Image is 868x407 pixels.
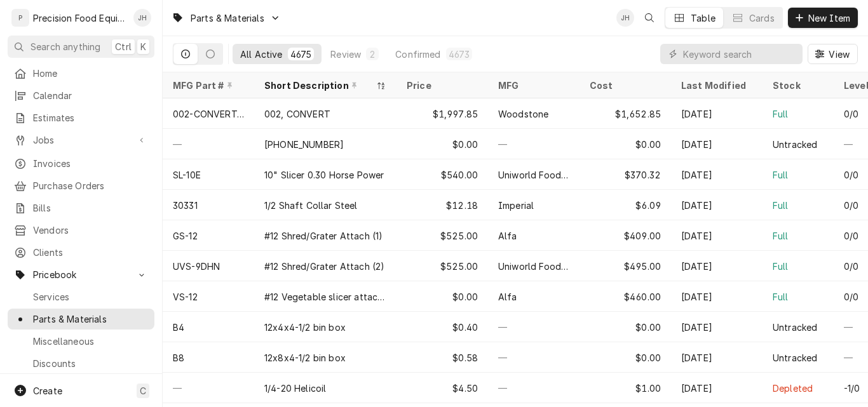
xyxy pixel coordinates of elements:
[844,290,858,304] div: 0/0
[8,197,154,218] a: Bills
[580,312,671,342] div: $0.00
[397,190,488,220] div: $12.18
[397,98,488,129] div: $1,997.85
[844,168,858,182] div: 0/0
[140,384,146,397] span: C
[173,199,198,212] div: 30331
[671,373,763,403] div: [DATE]
[498,260,569,273] div: Uniworld Foodservice Equipment
[33,224,148,237] span: Vendors
[8,286,154,307] a: Services
[580,342,671,373] div: $0.00
[33,385,62,396] span: Create
[773,260,789,273] div: Full
[290,48,312,61] div: 4675
[397,220,488,251] div: $525.00
[691,11,715,25] div: Table
[671,342,763,373] div: [DATE]
[397,281,488,312] div: $0.00
[173,107,244,121] div: 002-CONVERT-MSTYPE1-TYPE2
[397,251,488,281] div: $525.00
[8,85,154,106] a: Calendar
[173,229,198,243] div: GS-12
[33,335,148,348] span: Miscellaneous
[31,40,100,53] span: Search anything
[671,190,763,220] div: [DATE]
[173,79,241,92] div: MFG Part #
[8,130,154,150] a: Go to Jobs
[8,264,154,285] a: Go to Pricebook
[826,48,852,61] span: View
[671,220,763,251] div: [DATE]
[844,260,858,273] div: 0/0
[773,138,817,151] div: Untracked
[264,79,374,92] div: Short Description
[140,40,146,53] span: K
[264,138,344,151] div: [PHONE_NUMBER]
[580,190,671,220] div: $6.09
[8,220,154,241] a: Vendors
[173,260,220,273] div: UVS-9DHN
[173,351,184,364] div: B8
[33,312,148,326] span: Parts & Materials
[397,312,488,342] div: $0.40
[844,382,860,395] div: -1/0
[33,111,148,124] span: Estimates
[671,251,763,281] div: [DATE]
[498,168,569,182] div: Uniworld Foodservice Equipment
[806,11,853,25] span: New Item
[397,129,488,159] div: $0.00
[773,290,789,304] div: Full
[33,11,126,25] div: Precision Food Equipment LLC
[580,251,671,281] div: $495.00
[369,48,376,61] div: 2
[580,129,671,159] div: $0.00
[844,199,858,212] div: 0/0
[773,79,821,92] div: Stock
[773,199,789,212] div: Full
[773,229,789,243] div: Full
[264,382,326,395] div: 1/4-20 Helicoil
[33,357,148,370] span: Discounts
[671,98,763,129] div: [DATE]
[590,79,658,92] div: Cost
[397,342,488,373] div: $0.58
[580,98,671,129] div: $1,652.85
[671,312,763,342] div: [DATE]
[330,48,361,61] div: Review
[580,281,671,312] div: $460.00
[8,153,154,174] a: Invoices
[498,290,517,304] div: Alfa
[33,133,129,147] span: Jobs
[616,9,634,27] div: Jason Hertel's Avatar
[671,281,763,312] div: [DATE]
[844,107,858,121] div: 0/0
[681,79,750,92] div: Last Modified
[133,9,151,27] div: JH
[8,63,154,84] a: Home
[264,321,346,334] div: 12x4x4-1/2 bin box
[240,48,283,61] div: All Active
[33,157,148,170] span: Invoices
[580,220,671,251] div: $409.00
[8,242,154,263] a: Clients
[8,36,154,58] button: Search anythingCtrlK
[488,342,580,373] div: —
[8,107,154,128] a: Estimates
[33,290,148,304] span: Services
[133,9,151,27] div: Jason Hertel's Avatar
[788,8,858,28] button: New Item
[773,351,817,364] div: Untracked
[8,309,154,330] a: Parts & Materials
[163,373,254,403] div: —
[671,129,763,159] div: [DATE]
[115,40,132,53] span: Ctrl
[498,107,548,121] div: Woodstone
[8,353,154,374] a: Discounts
[639,8,660,28] button: Open search
[488,312,580,342] div: —
[33,268,129,281] span: Pricebook
[264,168,384,182] div: 10" Slicer 0.30 Horse Power
[173,168,201,182] div: SL-10E
[397,373,488,403] div: $4.50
